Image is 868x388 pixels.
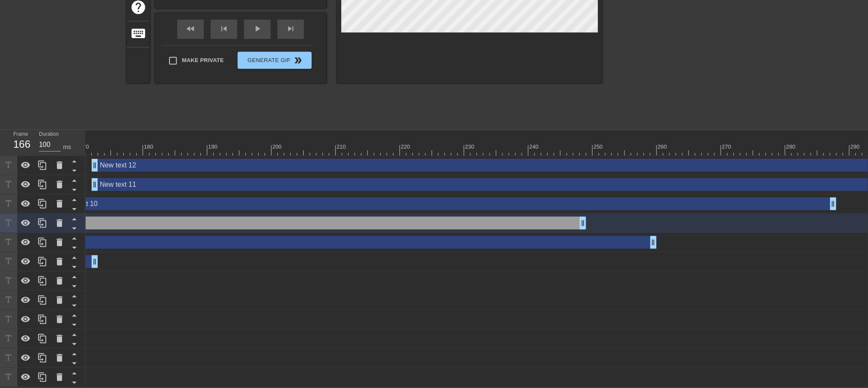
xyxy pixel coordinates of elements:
div: 270 [722,143,733,151]
span: fast_rewind [185,24,196,34]
div: 220 [401,143,412,151]
span: double_arrow [293,55,304,66]
span: drag_handle [90,180,99,189]
span: drag_handle [649,238,658,247]
div: 280 [786,143,797,151]
div: Frame [7,130,33,155]
div: 250 [594,143,604,151]
span: skip_next [286,24,296,34]
label: Duration [39,132,59,137]
div: 240 [529,143,540,151]
span: drag_handle [90,257,99,266]
div: 190 [208,143,219,151]
div: 260 [658,143,668,151]
div: 210 [337,143,347,151]
span: drag_handle [90,161,99,170]
div: ms [63,143,71,152]
div: 180 [144,143,155,151]
span: Generate Gif [241,55,308,66]
span: drag_handle [829,200,838,208]
button: Generate Gif [238,52,312,69]
div: 290 [850,143,861,151]
span: skip_previous [219,24,229,34]
span: drag_handle [579,219,587,227]
span: Make Private [182,56,224,65]
div: 200 [272,143,283,151]
span: keyboard [130,25,146,42]
div: 230 [465,143,476,151]
span: play_arrow [252,24,262,34]
div: 166 [13,137,26,152]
